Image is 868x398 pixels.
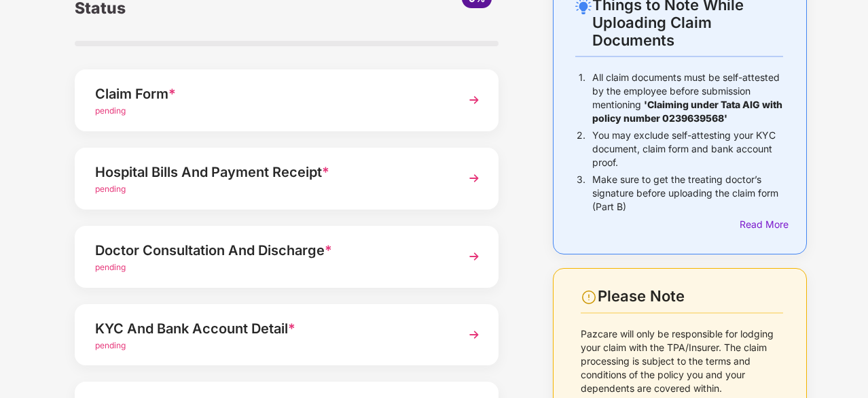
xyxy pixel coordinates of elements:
[462,244,486,269] img: svg+xml;base64,PHN2ZyBpZD0iTmV4dCIgeG1sbnM9Imh0dHA6Ly93d3cudzMub3JnLzIwMDAvc3ZnIiB3aWR0aD0iMzYiIG...
[577,129,585,169] p: 2.
[592,129,783,169] p: You may exclude self-attesting your KYC document, claim form and bank account proof.
[462,322,486,347] img: svg+xml;base64,PHN2ZyBpZD0iTmV4dCIgeG1sbnM9Imh0dHA6Ly93d3cudzMub3JnLzIwMDAvc3ZnIiB3aWR0aD0iMzYiIG...
[95,105,126,116] span: pending
[95,262,126,272] span: pending
[95,83,446,105] div: Claim Form
[577,173,585,214] p: 3.
[579,71,585,125] p: 1.
[95,184,126,194] span: pending
[740,217,783,232] div: Read More
[592,99,782,124] b: 'Claiming under Tata AIG with policy number 0239639568'
[95,239,446,261] div: Doctor Consultation And Discharge
[95,318,446,339] div: KYC And Bank Account Detail
[95,161,446,183] div: Hospital Bills And Payment Receipt
[462,166,486,190] img: svg+xml;base64,PHN2ZyBpZD0iTmV4dCIgeG1sbnM9Imh0dHA6Ly93d3cudzMub3JnLzIwMDAvc3ZnIiB3aWR0aD0iMzYiIG...
[598,287,783,305] div: Please Note
[581,327,783,395] p: Pazcare will only be responsible for lodging your claim with the TPA/Insurer. The claim processin...
[592,173,783,214] p: Make sure to get the treating doctor’s signature before uploading the claim form (Part B)
[592,71,783,125] p: All claim documents must be self-attested by the employee before submission mentioning
[462,88,486,112] img: svg+xml;base64,PHN2ZyBpZD0iTmV4dCIgeG1sbnM9Imh0dHA6Ly93d3cudzMub3JnLzIwMDAvc3ZnIiB3aWR0aD0iMzYiIG...
[95,340,126,350] span: pending
[581,289,597,305] img: svg+xml;base64,PHN2ZyBpZD0iV2FybmluZ18tXzI0eDI0IiBkYXRhLW5hbWU9Ildhcm5pbmcgLSAyNHgyNCIgeG1sbnM9Im...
